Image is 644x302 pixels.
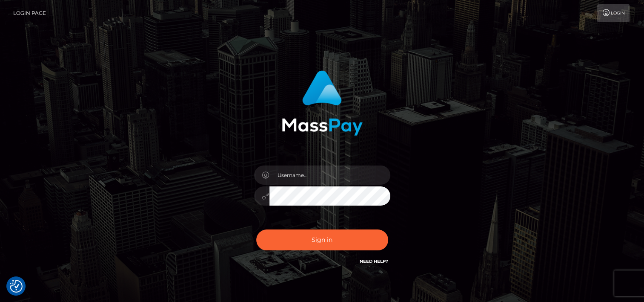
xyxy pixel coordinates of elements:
button: Sign in [256,229,388,250]
img: MassPay Login [282,70,363,136]
button: Consent Preferences [10,280,23,293]
input: Username... [269,166,390,185]
a: Login Page [13,4,46,22]
a: Need Help? [360,258,388,264]
img: Revisit consent button [10,280,23,293]
a: Login [597,4,630,22]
